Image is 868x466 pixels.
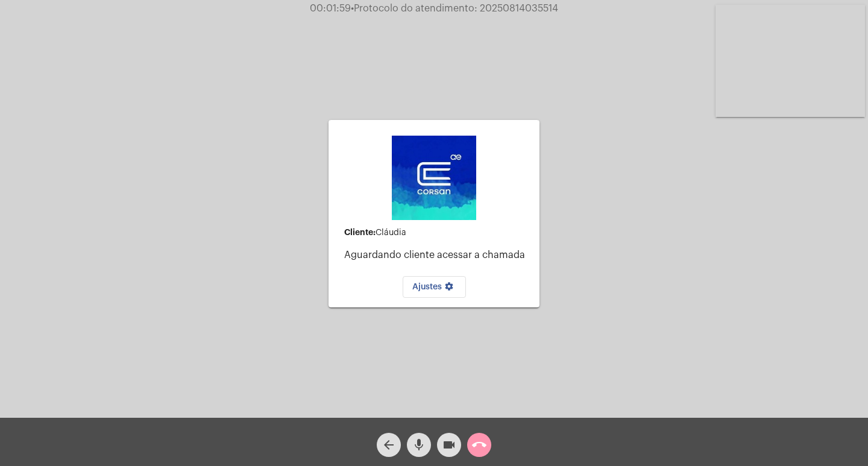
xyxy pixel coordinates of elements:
div: Cláudia [344,228,530,238]
mat-icon: call_end [472,438,486,452]
span: 00:01:59 [310,4,351,13]
mat-icon: mic [412,438,426,452]
span: Protocolo do atendimento: 20250814035514 [351,4,558,13]
mat-icon: videocam [442,438,456,452]
p: Aguardando cliente acessar a chamada [344,250,530,260]
mat-icon: settings [442,282,456,296]
strong: Cliente: [344,228,376,236]
img: d4669ae0-8c07-2337-4f67-34b0df7f5ae4.jpeg [392,136,476,220]
span: Ajustes [412,283,456,291]
button: Ajustes [403,276,466,298]
span: • [351,4,354,13]
mat-icon: arrow_back [382,438,396,452]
